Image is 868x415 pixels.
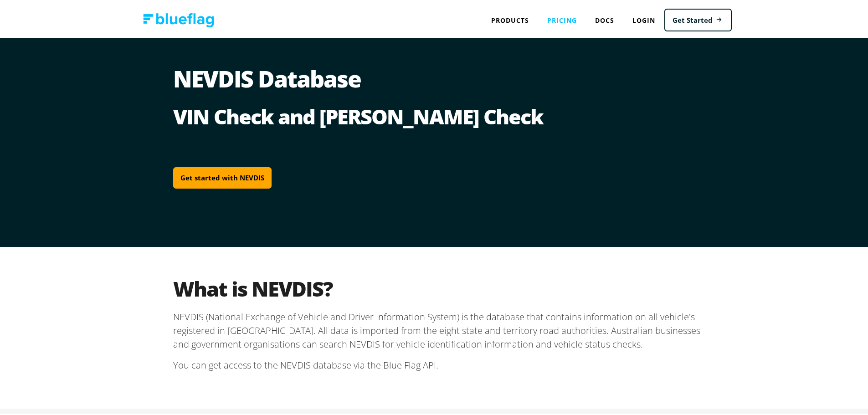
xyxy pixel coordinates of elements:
[173,102,702,127] h2: VIN Check and [PERSON_NAME] Check
[482,9,538,28] div: Products
[143,11,214,26] img: Blue Flag logo
[586,9,623,28] a: Docs
[173,349,702,378] p: You can get access to the NEVDIS database via the Blue Flag API.
[173,308,702,349] p: NEVDIS (National Exchange of Vehicle and Driver Information System) is the database that contains...
[173,165,272,187] a: Get started with NEVDIS
[538,9,586,28] a: Pricing
[664,7,732,30] a: Get Started
[173,274,702,299] h2: What is NEVDIS?
[623,9,664,28] a: Login to Blue Flag application
[173,66,702,102] h1: NEVDIS Database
